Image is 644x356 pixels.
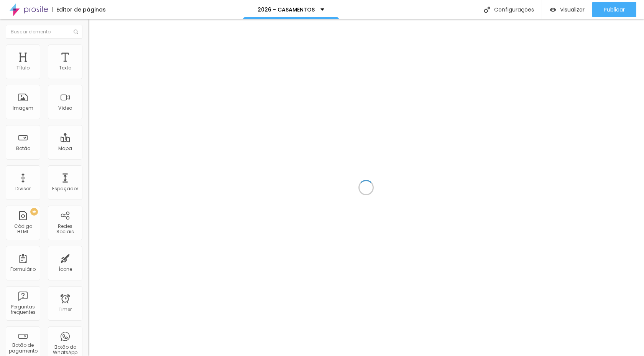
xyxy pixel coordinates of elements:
div: Editor de páginas [52,7,106,12]
img: view-1.svg [550,7,556,13]
img: Icone [484,7,490,13]
p: 2026 - CASAMENTOS [258,7,315,12]
div: Redes Sociais [50,224,80,235]
div: Botão de pagamento [8,343,38,354]
span: Visualizar [560,7,585,13]
div: Botão do WhatsApp [50,344,80,356]
button: Visualizar [542,2,592,17]
div: Ícone [59,267,72,272]
input: Buscar elemento [6,25,82,39]
div: Divisor [15,186,31,191]
div: Código HTML [8,224,38,235]
div: Espaçador [52,186,78,191]
div: Imagem [13,105,33,111]
div: Formulário [10,267,36,272]
div: Mapa [58,146,72,151]
div: Botão [16,146,30,151]
div: Texto [59,65,71,71]
div: Timer [59,307,72,312]
div: Título [16,65,30,71]
img: Icone [74,30,78,34]
div: Perguntas frequentes [8,304,38,315]
div: Vídeo [58,105,72,111]
button: Publicar [592,2,636,17]
span: Publicar [604,7,625,13]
